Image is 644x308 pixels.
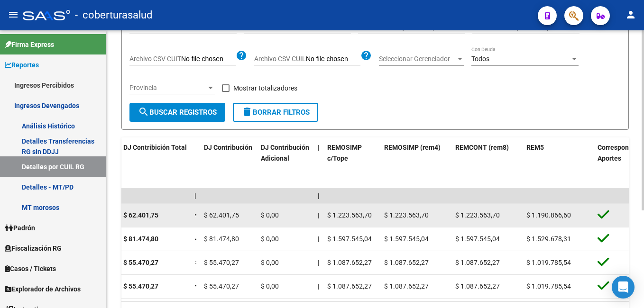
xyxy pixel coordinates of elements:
mat-icon: search [138,106,149,118]
span: $ 62.401,75 [123,211,158,219]
span: $ 55.470,27 [204,282,239,290]
span: | [318,282,319,290]
span: Reportes [5,60,39,70]
span: $ 1.019.785,54 [526,282,571,290]
span: $ 1.223.563,70 [455,211,500,219]
span: | [318,235,319,243]
span: $ 1.223.563,70 [384,211,429,219]
span: DJ Contribución Adicional [261,144,309,162]
span: $ 0,00 [261,259,279,266]
span: Fiscalización RG [5,243,62,254]
span: $ 1.597.545,04 [327,235,372,243]
span: Todos [471,55,489,63]
span: Seleccionar Gerenciador [379,55,456,63]
mat-icon: menu [8,9,19,20]
span: = [194,235,198,243]
mat-icon: help [360,50,372,61]
span: REMOSIMP (rem4) [384,144,441,151]
datatable-header-cell: REM5 [523,137,594,190]
span: $ 0,00 [261,282,279,290]
span: $ 81.474,80 [204,235,239,243]
span: Archivo CSV CUIT [129,55,181,63]
span: $ 1.597.545,04 [384,235,429,243]
span: $ 62.401,75 [204,211,239,219]
button: Buscar Registros [129,103,225,122]
span: = [194,259,198,266]
span: = [194,282,198,290]
span: | [318,144,320,151]
span: $ 55.470,27 [204,259,239,266]
span: $ 1.087.652,27 [455,259,500,266]
span: $ 1.190.866,60 [526,211,571,219]
span: $ 1.087.652,27 [327,259,372,266]
span: $ 1.087.652,27 [455,282,500,290]
mat-icon: help [236,50,247,61]
span: REM5 [526,144,544,151]
datatable-header-cell: DJ Contribición Total [120,137,191,190]
input: Archivo CSV CUIL [306,55,360,63]
span: Mostrar totalizadores [233,82,297,94]
datatable-header-cell: REMCONT (rem8) [451,137,523,190]
span: Explorador de Archivos [5,284,81,294]
datatable-header-cell: DJ Contribución [200,137,257,190]
datatable-header-cell: REMOSIMP (rem4) [380,137,451,190]
span: $ 55.470,27 [123,282,158,290]
span: $ 1.597.545,04 [455,235,500,243]
span: Borrar Filtros [241,108,310,117]
span: Firma Express [5,39,54,50]
span: REMOSIMP c/Tope [327,144,362,162]
span: Buscar Registros [138,108,217,117]
datatable-header-cell: DJ Contribución Adicional [257,137,314,190]
button: Borrar Filtros [233,103,318,122]
span: $ 0,00 [261,211,279,219]
input: Archivo CSV CUIT [181,55,236,63]
span: $ 1.529.678,31 [526,235,571,243]
span: Provincia [129,84,206,92]
datatable-header-cell: | [314,137,323,190]
datatable-header-cell: REMOSIMP c/Tope [323,137,380,190]
span: | [318,259,319,266]
span: $ 81.474,80 [123,235,158,243]
span: $ 1.087.652,27 [384,282,429,290]
mat-icon: person [625,9,636,20]
span: - coberturasalud [75,5,152,26]
span: = [194,211,198,219]
span: REMCONT (rem8) [455,144,509,151]
span: Casos / Tickets [5,263,56,274]
span: | [194,192,196,199]
span: DJ Contribución [204,144,252,151]
span: $ 1.223.563,70 [327,211,372,219]
span: $ 0,00 [261,235,279,243]
div: Open Intercom Messenger [612,276,635,299]
mat-icon: delete [241,106,253,118]
span: $ 1.019.785,54 [526,259,571,266]
span: Archivo CSV CUIL [254,55,306,63]
span: | [318,211,319,219]
span: Corresponde Aportes [598,144,636,162]
span: Padrón [5,223,35,233]
span: | [318,192,320,199]
span: $ 1.087.652,27 [384,259,429,266]
span: $ 1.087.652,27 [327,282,372,290]
span: DJ Contribición Total [123,144,187,151]
span: $ 55.470,27 [123,259,158,266]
